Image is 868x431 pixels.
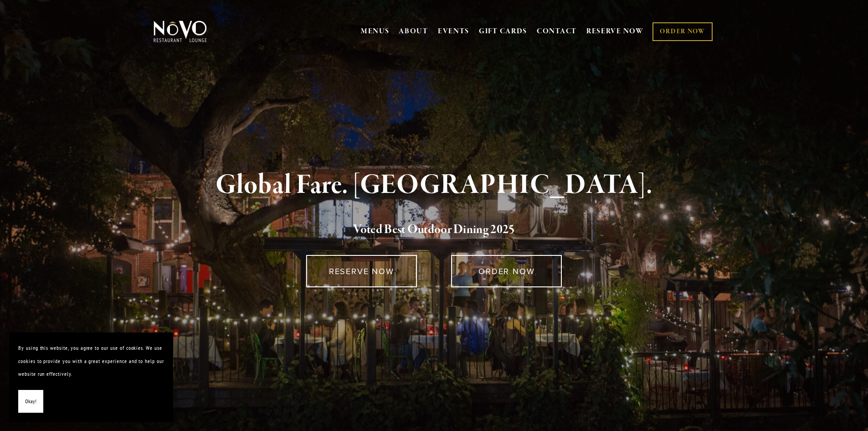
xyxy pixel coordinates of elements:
img: Novo Restaurant &amp; Lounge [152,20,209,43]
strong: Global Fare. [GEOGRAPHIC_DATA]. [216,168,652,203]
h2: 5 [169,220,700,239]
a: CONTACT [537,23,577,40]
a: EVENTS [438,27,469,36]
a: ORDER NOW [451,255,562,287]
section: Cookie banner [9,332,173,422]
a: ABOUT [399,27,428,36]
a: MENUS [361,27,390,36]
p: By using this website, you agree to our use of cookies. We use cookies to provide you with a grea... [18,342,164,381]
button: Okay! [18,390,43,413]
a: RESERVE NOW [306,255,417,287]
a: RESERVE NOW [586,23,644,40]
a: Voted Best Outdoor Dining 202 [353,222,508,239]
span: Okay! [25,395,36,408]
a: GIFT CARDS [479,23,527,40]
a: ORDER NOW [652,22,712,41]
